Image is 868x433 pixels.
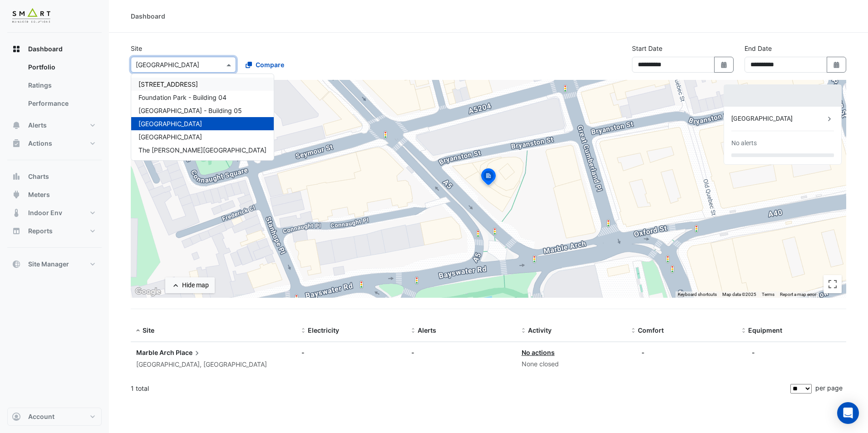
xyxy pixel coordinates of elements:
fa-icon: Select Date [720,61,728,69]
span: Electricity [308,326,339,334]
div: Dashboard [131,11,165,21]
app-icon: Meters [12,190,21,199]
span: [GEOGRAPHIC_DATA] [138,133,202,141]
span: Indoor Env [28,208,62,217]
span: Alerts [418,326,436,334]
div: Hide map [182,280,209,290]
span: [STREET_ADDRESS] [138,80,198,88]
div: Open Intercom Messenger [837,402,859,424]
img: site-pin-selected.svg [478,167,498,189]
ng-dropdown-panel: Options list [131,74,274,161]
a: No actions [522,349,555,356]
span: Charts [28,172,49,181]
app-icon: Charts [12,172,21,181]
div: - [641,348,645,357]
span: Activity [528,326,552,334]
span: per page [815,384,843,392]
a: Ratings [21,76,102,94]
div: 1 total [131,377,789,400]
span: [GEOGRAPHIC_DATA] [138,120,202,128]
button: Actions [7,134,102,153]
span: Site [143,326,154,334]
span: Account [28,412,54,421]
div: [GEOGRAPHIC_DATA] [731,114,825,123]
button: Dashboard [7,40,102,58]
a: Performance [21,94,102,113]
button: Site Manager [7,255,102,273]
div: Dashboard [7,58,102,116]
app-icon: Actions [12,139,21,148]
button: Reports [7,222,102,240]
img: Company Logo [11,7,52,25]
div: - [301,348,400,357]
app-icon: Site Manager [12,260,21,269]
app-icon: Dashboard [12,44,21,54]
label: Site [131,44,142,53]
span: Foundation Park - Building 04 [138,93,227,101]
div: [GEOGRAPHIC_DATA], [GEOGRAPHIC_DATA] [136,359,291,370]
span: The [PERSON_NAME][GEOGRAPHIC_DATA] [138,146,266,154]
button: Indoor Env [7,204,102,222]
a: Report a map error [780,292,816,297]
div: - [752,348,755,357]
app-icon: Indoor Env [12,208,21,217]
button: Toggle fullscreen view [824,275,842,293]
label: End Date [745,44,772,53]
span: Dashboard [28,44,63,54]
label: Start Date [632,44,662,53]
app-icon: Alerts [12,121,21,130]
span: Marble Arch [136,349,174,356]
app-icon: Reports [12,226,21,236]
fa-icon: Select Date [833,61,841,69]
span: Alerts [28,121,47,130]
span: Map data ©2025 [722,292,756,297]
span: Compare [256,60,284,69]
span: Site Manager [28,260,69,269]
span: Actions [28,139,52,148]
span: Comfort [638,326,664,334]
span: [GEOGRAPHIC_DATA] - Building 05 [138,107,242,114]
button: Charts [7,167,102,186]
button: Account [7,408,102,426]
span: Meters [28,190,50,199]
a: Terms (opens in new tab) [762,292,774,297]
span: Reports [28,226,53,236]
button: Keyboard shortcuts [678,291,717,298]
img: Google [133,286,163,298]
div: None closed [522,359,621,369]
a: Open this area in Google Maps (opens a new window) [133,286,163,298]
span: Equipment [748,326,782,334]
div: No alerts [731,138,757,148]
a: Portfolio [21,58,102,76]
button: Hide map [165,277,215,293]
span: Place [176,348,202,358]
button: Alerts [7,116,102,134]
button: Meters [7,186,102,204]
button: Compare [240,57,290,73]
div: - [411,348,510,357]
